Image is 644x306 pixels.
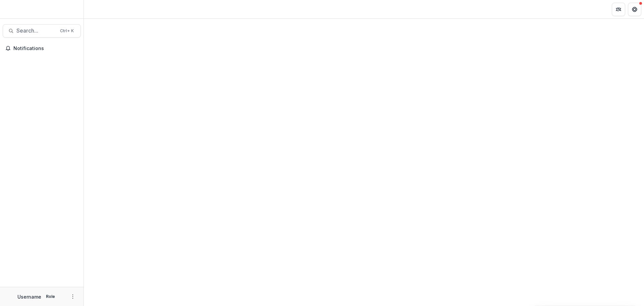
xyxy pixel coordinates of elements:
button: Get Help [628,3,641,16]
button: Search... [3,24,81,38]
p: Role [44,294,57,300]
button: More [69,293,77,301]
div: Ctrl + K [59,27,75,35]
button: Notifications [3,43,81,54]
p: Username [17,293,41,300]
button: Partners [612,3,625,16]
span: Search... [16,28,56,34]
span: Notifications [13,46,78,51]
